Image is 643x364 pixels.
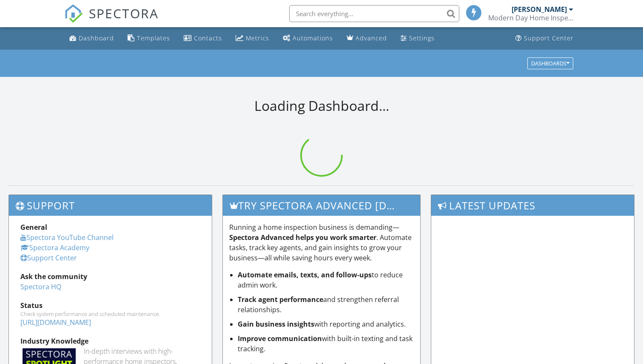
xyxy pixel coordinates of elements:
[232,31,273,46] a: Metrics
[343,31,390,46] a: Advanced
[20,318,91,327] a: [URL][DOMAIN_NAME]
[64,4,83,23] img: The Best Home Inspection Software - Spectora
[289,5,459,22] input: Search everything...
[124,31,174,46] a: Templates
[229,222,414,263] p: Running a home inspection business is demanding— . Automate tasks, track key agents, and gain ins...
[238,270,414,290] li: to reduce admin work.
[20,253,77,262] a: Support Center
[238,270,372,279] strong: Automate emails, texts, and follow-ups
[527,57,573,69] button: Dashboards
[431,195,634,216] h3: Latest Updates
[20,243,89,252] a: Spectora Academy
[180,31,225,46] a: Contacts
[409,34,435,42] div: Settings
[512,5,567,14] div: [PERSON_NAME]
[238,294,414,315] li: and strengthen referral relationships.
[20,223,47,232] strong: General
[194,34,222,42] div: Contacts
[279,31,336,46] a: Automations (Basic)
[89,4,159,22] span: SPECTORA
[20,336,200,346] div: Industry Knowledge
[238,319,314,329] strong: Gain business insights
[238,334,322,343] strong: Improve communication
[246,34,269,42] div: Metrics
[397,31,438,46] a: Settings
[20,233,114,242] a: Spectora YouTube Channel
[20,271,200,282] div: Ask the community
[293,34,333,42] div: Automations
[20,310,200,317] div: Check system performance and scheduled maintenance.
[9,195,212,216] h3: Support
[20,282,61,291] a: Spectora HQ
[238,295,323,304] strong: Track agent performance
[223,195,421,216] h3: Try spectora advanced [DATE]
[524,34,574,42] div: Support Center
[356,34,387,42] div: Advanced
[488,14,573,22] div: Modern Day Home Inspections
[238,333,414,354] li: with built-in texting and task tracking.
[79,34,114,42] div: Dashboard
[238,319,414,329] li: with reporting and analytics.
[531,60,569,66] div: Dashboards
[512,31,577,46] a: Support Center
[229,233,376,242] strong: Spectora Advanced helps you work smarter
[66,31,117,46] a: Dashboard
[64,11,159,29] a: SPECTORA
[137,34,170,42] div: Templates
[20,300,200,310] div: Status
